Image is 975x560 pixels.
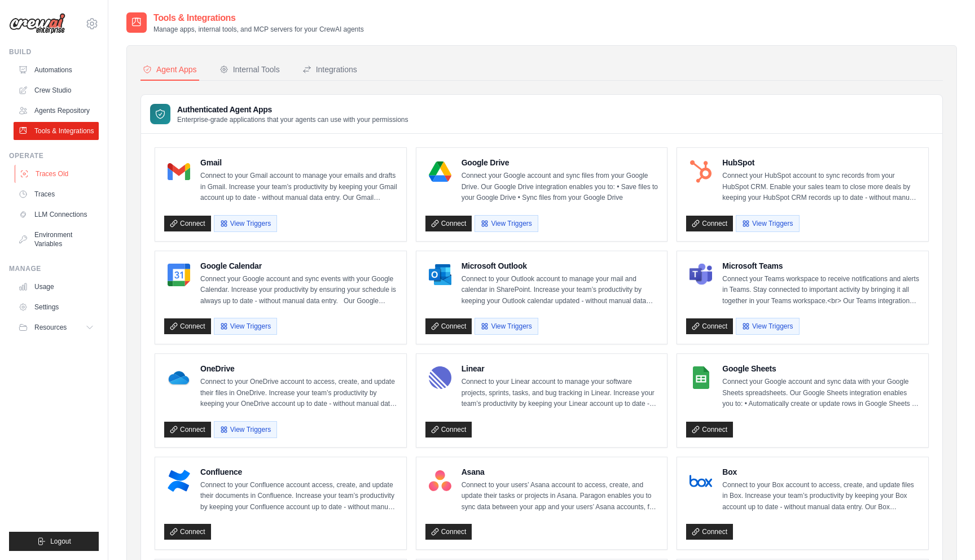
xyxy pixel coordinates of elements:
[153,25,364,34] p: Manage apps, internal tools, and MCP servers for your CrewAI agents
[14,298,99,316] a: Settings
[34,323,67,332] span: Resources
[14,278,99,296] a: Usage
[722,466,919,478] h4: Box
[143,64,197,75] div: Agent Apps
[462,274,658,307] p: Connect to your Outlook account to manage your mail and calendar in SharePoint. Increase your tea...
[722,274,919,307] p: Connect your Teams workspace to receive notifications and alerts in Teams. Stay connected to impo...
[425,216,472,231] a: Connect
[200,274,397,307] p: Connect your Google account and sync events with your Google Calendar. Increase your productivity...
[425,422,472,438] a: Connect
[164,318,211,334] a: Connect
[425,318,472,334] a: Connect
[177,104,409,115] h3: Authenticated Agent Apps
[300,59,359,81] button: Integrations
[14,102,99,120] a: Agents Repository
[153,11,364,25] h2: Tools & Integrations
[177,115,409,124] p: Enterprise-grade applications that your agents can use with your permissions
[200,377,397,410] p: Connect to your OneDrive account to access, create, and update their files in OneDrive. Increase ...
[736,215,799,232] button: View Triggers
[475,318,538,335] button: View Triggers
[14,185,99,203] a: Traces
[736,318,799,335] button: View Triggers
[722,480,919,513] p: Connect to your Box account to access, create, and update files in Box. Increase your team’s prod...
[462,260,658,272] h4: Microsoft Outlook
[164,422,211,438] a: Connect
[14,61,99,79] a: Automations
[722,157,919,168] h4: HubSpot
[14,226,99,253] a: Environment Variables
[214,215,277,232] button: View Triggers
[475,215,538,232] button: View Triggers
[722,170,919,204] p: Connect your HubSpot account to sync records from your HubSpot CRM. Enable your sales team to clo...
[217,59,282,81] button: Internal Tools
[686,422,733,438] a: Connect
[462,170,658,204] p: Connect your Google account and sync files from your Google Drive. Our Google Drive integration e...
[164,216,211,231] a: Connect
[722,260,919,272] h4: Microsoft Teams
[200,363,397,374] h4: OneDrive
[429,160,451,183] img: Google Drive Logo
[686,318,733,334] a: Connect
[15,165,100,183] a: Traces Old
[689,160,712,183] img: HubSpot Logo
[722,377,919,410] p: Connect your Google account and sync data with your Google Sheets spreadsheets. Our Google Sheets...
[425,524,472,540] a: Connect
[168,160,190,183] img: Gmail Logo
[462,377,658,410] p: Connect to your Linear account to manage your software projects, sprints, tasks, and bug tracking...
[302,64,357,75] div: Integrations
[168,264,190,286] img: Google Calendar Logo
[689,366,712,389] img: Google Sheets Logo
[200,260,397,272] h4: Google Calendar
[9,264,99,273] div: Manage
[429,470,451,492] img: Asana Logo
[214,318,277,335] button: View Triggers
[50,537,71,546] span: Logout
[9,13,65,34] img: Logo
[200,480,397,513] p: Connect to your Confluence account access, create, and update their documents in Confluence. Incr...
[214,421,277,438] button: View Triggers
[14,318,99,336] button: Resources
[462,363,658,374] h4: Linear
[462,466,658,478] h4: Asana
[168,366,190,389] img: OneDrive Logo
[686,216,733,231] a: Connect
[164,524,211,540] a: Connect
[14,81,99,99] a: Crew Studio
[200,170,397,204] p: Connect to your Gmail account to manage your emails and drafts in Gmail. Increase your team’s pro...
[200,466,397,478] h4: Confluence
[9,151,99,160] div: Operate
[689,470,712,492] img: Box Logo
[722,363,919,374] h4: Google Sheets
[429,366,451,389] img: Linear Logo
[689,264,712,286] img: Microsoft Teams Logo
[462,157,658,168] h4: Google Drive
[9,532,99,551] button: Logout
[14,122,99,140] a: Tools & Integrations
[200,157,397,168] h4: Gmail
[219,64,280,75] div: Internal Tools
[14,205,99,224] a: LLM Connections
[686,524,733,540] a: Connect
[168,470,190,492] img: Confluence Logo
[429,264,451,286] img: Microsoft Outlook Logo
[462,480,658,513] p: Connect to your users’ Asana account to access, create, and update their tasks or projects in Asa...
[140,59,199,81] button: Agent Apps
[9,47,99,56] div: Build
